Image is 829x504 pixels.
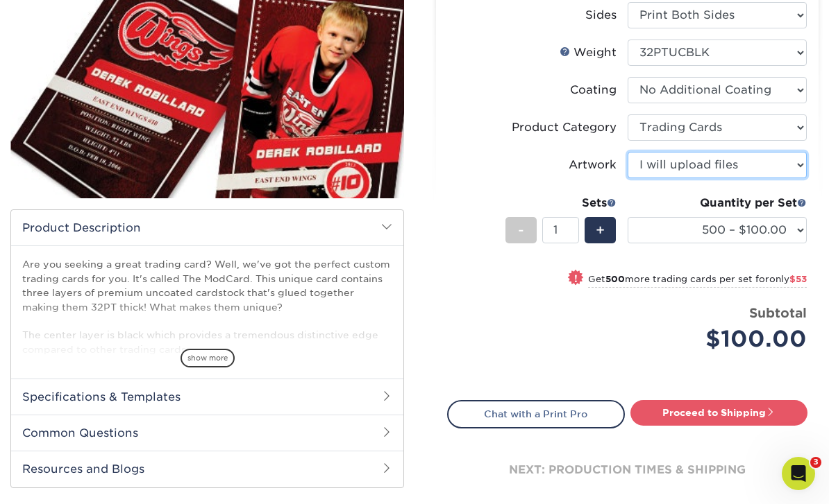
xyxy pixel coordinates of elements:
[789,274,807,284] span: $53
[22,257,392,356] p: Are you seeking a great trading card? Well, we've got the perfect custom trading cards for you. I...
[630,400,808,425] a: Proceed to Shipping
[570,82,617,98] div: Coating
[11,210,403,245] h2: Product Description
[11,451,403,487] h2: Resources and Blogs
[518,220,524,241] span: -
[638,322,807,356] div: $100.00
[505,195,617,211] div: Sets
[447,400,625,428] a: Chat with a Print Pro
[769,274,807,284] span: only
[569,157,617,173] div: Artwork
[605,274,625,284] strong: 500
[585,7,617,24] div: Sides
[782,457,815,490] iframe: Intercom live chat
[512,119,617,136] div: Product Category
[11,379,403,415] h2: Specifications & Templates
[588,274,807,288] small: Get more trading cards per set for
[749,305,807,320] strong: Subtotal
[574,271,578,286] span: !
[810,457,821,468] span: 3
[596,220,605,241] span: +
[11,415,403,451] h2: Common Questions
[181,349,235,367] span: show more
[560,44,617,61] div: Weight
[628,195,807,211] div: Quantity per Set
